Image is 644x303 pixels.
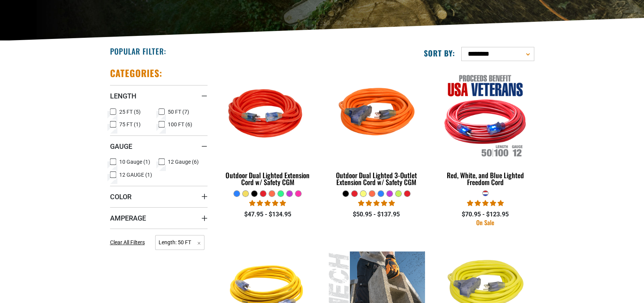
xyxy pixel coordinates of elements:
[110,192,131,201] span: Color
[168,159,199,164] span: 12 Gauge (6)
[155,239,204,246] a: Length: 50 FT
[328,71,425,159] img: orange
[436,172,534,185] div: Red, White, and Blue Lighted Freedom Cord
[436,67,534,190] a: Red, White, and Blue Lighted Freedom Cord
[110,239,145,245] span: Clear All Filters
[219,67,316,190] a: Red Outdoor Dual Lighted Extension Cord w/ Safety CGM
[328,210,425,219] div: $50.95 - $137.95
[110,239,148,247] a: Clear All Filters
[328,172,425,185] div: Outdoor Dual Lighted 3-Outlet Extension Cord w/ Safety CGM
[110,92,136,100] span: Length
[119,109,141,114] span: 25 FT (5)
[110,207,208,229] summary: Amperage
[358,200,395,207] span: 4.80 stars
[219,71,316,159] img: Red
[110,214,146,222] span: Amperage
[436,210,534,219] div: $70.95 - $123.95
[110,186,208,207] summary: Color
[424,48,455,58] label: Sort by:
[328,67,425,190] a: orange Outdoor Dual Lighted 3-Outlet Extension Cord w/ Safety CGM
[119,159,150,164] span: 10 Gauge (1)
[467,200,504,207] span: 5.00 stars
[110,85,208,106] summary: Length
[119,172,152,177] span: 12 GAUGE (1)
[110,67,163,79] h2: Categories:
[168,109,189,114] span: 50 FT (7)
[110,142,132,151] span: Gauge
[155,235,204,250] span: Length: 50 FT
[119,122,141,127] span: 75 FT (1)
[219,210,316,219] div: $47.95 - $134.95
[110,46,166,56] h2: Popular Filter:
[168,122,192,127] span: 100 FT (6)
[249,200,286,207] span: 4.81 stars
[436,219,534,226] div: On Sale
[219,172,316,185] div: Outdoor Dual Lighted Extension Cord w/ Safety CGM
[110,135,208,157] summary: Gauge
